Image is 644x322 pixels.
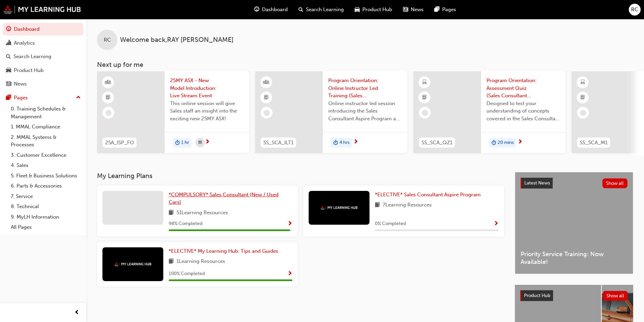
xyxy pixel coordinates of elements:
div: Analytics [14,39,35,47]
a: Product HubShow all [520,290,628,301]
span: booktick-icon [264,93,269,102]
a: Analytics [3,37,84,49]
span: *ELECTIVE* My Learning Hub: Tips and Guides [169,248,278,254]
span: 1 Learning Resources [176,257,225,266]
span: chart-icon [6,40,11,46]
span: learningRecordVerb_NONE-icon [422,110,428,116]
a: search-iconSearch Learning [293,3,349,17]
span: book-icon [169,209,174,217]
span: pages-icon [434,5,439,14]
span: duration-icon [175,139,180,147]
a: Dashboard [3,23,84,35]
span: Designed to test your understanding of concepts covered in the Sales Consultant Aspire Program 'P... [486,100,560,123]
span: calendar-icon [198,139,202,147]
span: search-icon [6,54,11,60]
span: 0 % Completed [375,220,406,228]
a: 25A_ISP_FO25MY ASX - New Model Introduction: Live Stream EventThis online session will give Sales... [97,71,249,153]
span: news-icon [6,81,11,87]
span: 4 hrs [339,139,350,147]
a: news-iconNews [398,3,429,17]
img: mmal [3,5,81,14]
span: Latest News [524,180,550,186]
button: Show Progress [287,270,292,278]
span: learningResourceType_INSTRUCTOR_LED-icon [264,78,269,87]
span: next-icon [518,139,523,145]
span: book-icon [169,257,174,266]
div: Search Learning [14,53,51,60]
span: Show Progress [287,271,292,277]
span: SS_SCA_M1 [580,139,607,147]
a: 6. Parts & Accessories [8,181,84,191]
span: learningResourceType_ELEARNING-icon [580,78,585,87]
a: SS_SCA_QZ1Program Orientation: Assessment Quiz (Sales Consultant Aspire Program)Designed to test ... [413,71,566,153]
span: Search Learning [306,6,344,14]
a: *ELECTIVE* Sales Consultant Aspire Program [375,191,483,199]
span: guage-icon [6,26,11,32]
a: 2. MMAL Systems & Processes [8,132,84,150]
a: pages-iconPages [429,3,461,17]
span: learningResourceType_ELEARNING-icon [422,78,427,87]
span: car-icon [355,5,360,14]
a: SS_SCA_ILT1Program Orientation: Online Instructor Led Training (Sales Consultant Aspire Program)O... [255,71,407,153]
h3: Next up for me [86,61,644,69]
a: 4. Sales [8,160,84,171]
span: Online instructor led session introducing the Sales Consultant Aspire Program and outlining what ... [328,100,402,123]
span: Pages [442,6,456,14]
span: RC [104,36,111,44]
span: 25MY ASX - New Model Introduction: Live Stream Event [170,77,244,100]
span: 98 % Completed [169,220,202,228]
span: book-icon [375,201,380,209]
a: 7. Service [8,191,84,202]
span: learningResourceType_INSTRUCTOR_LED-icon [106,78,111,87]
span: 25A_ISP_FO [105,139,134,147]
span: Show Progress [287,221,292,227]
span: booktick-icon [422,93,427,102]
span: next-icon [353,139,358,145]
span: Dashboard [262,6,288,14]
button: Pages [3,92,84,104]
span: pages-icon [6,95,11,101]
span: car-icon [6,68,11,74]
span: guage-icon [254,5,259,14]
span: learningRecordVerb_NONE-icon [580,110,586,116]
span: Welcome back , RAY [PERSON_NAME] [120,36,234,44]
a: *COMPULSORY* Sales Consultant (New / Used Cars) [169,191,292,206]
a: Product Hub [3,64,84,77]
button: Show all [603,291,628,301]
button: Show all [602,178,628,188]
span: SS_SCA_ILT1 [263,139,293,147]
button: DashboardAnalyticsSearch LearningProduct HubNews [3,22,84,92]
a: 1. MMAL Compliance [8,122,84,132]
a: car-iconProduct Hub [349,3,398,17]
span: Show Progress [494,221,499,227]
span: learningRecordVerb_NONE-icon [264,110,270,116]
div: Pages [14,94,28,102]
a: 9. MyLH Information [8,212,84,222]
span: Priority Service Training: Now Available! [521,250,627,266]
span: booktick-icon [580,93,585,102]
button: RC [629,4,641,16]
span: Product Hub [362,6,392,14]
button: Show Progress [494,220,499,228]
div: News [14,80,27,88]
span: duration-icon [492,139,496,147]
span: 100 % Completed [169,270,205,278]
span: booktick-icon [106,93,111,102]
span: 1 hr [181,139,189,147]
span: Program Orientation: Online Instructor Led Training (Sales Consultant Aspire Program) [328,77,402,100]
span: SS_SCA_QZ1 [422,139,452,147]
span: This online session will give Sales staff an insight into the exciting new 25MY ASX! [170,100,244,123]
span: Program Orientation: Assessment Quiz (Sales Consultant Aspire Program) [486,77,560,100]
span: learningRecordVerb_NONE-icon [105,110,112,116]
a: 0. Training Schedules & Management [8,104,84,122]
a: 5. Fleet & Business Solutions [8,171,84,181]
a: 3. Customer Excellence [8,150,84,160]
span: 7 Learning Resources [383,201,432,209]
span: News [411,6,424,14]
a: guage-iconDashboard [249,3,293,17]
span: Product Hub [524,293,550,298]
button: Show Progress [287,220,292,228]
img: mmal [320,205,358,210]
a: Search Learning [3,50,84,63]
